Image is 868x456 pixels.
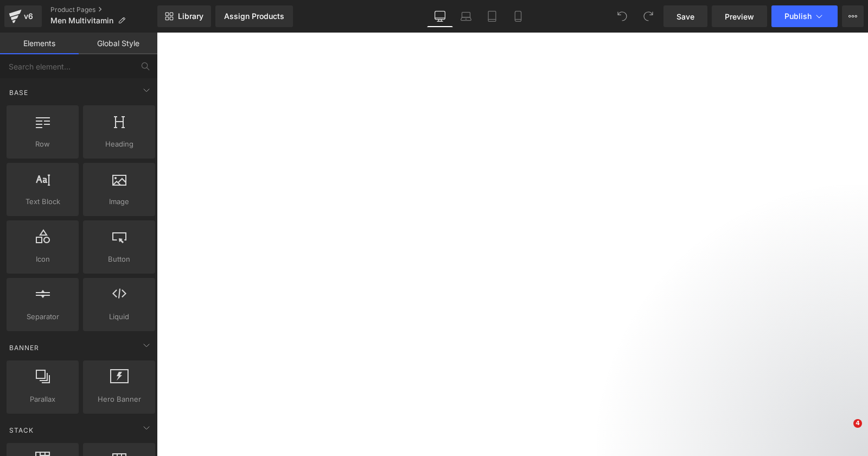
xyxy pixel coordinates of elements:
span: Heading [86,138,152,150]
span: Library [178,11,203,21]
a: Desktop [427,5,453,27]
span: Preview [725,11,754,22]
span: Hero Banner [86,394,152,405]
span: Publish [784,12,812,21]
span: Men Multivitamin [50,16,113,25]
div: v6 [22,9,35,23]
span: Stack [8,425,35,435]
div: Assign Products [224,12,284,21]
span: Icon [10,254,75,265]
span: Save [676,11,694,22]
a: Global Style [79,33,157,54]
span: Row [10,138,75,150]
span: Parallax [10,394,75,405]
button: Undo [611,5,633,27]
a: Product Pages [50,5,157,14]
a: Preview [712,5,767,27]
span: Image [86,196,152,207]
iframe: Intercom live chat [831,419,857,445]
span: Base [8,87,29,98]
a: New Library [157,5,211,27]
a: Tablet [479,5,505,27]
button: Publish [771,5,838,27]
button: Redo [637,5,659,27]
span: Button [86,254,152,265]
span: Separator [10,311,75,322]
button: More [842,5,864,27]
span: Liquid [86,311,152,322]
span: Text Block [10,196,75,207]
span: Banner [8,343,40,353]
a: Mobile [505,5,531,27]
a: Laptop [453,5,479,27]
span: 4 [853,419,862,428]
a: v6 [4,5,42,27]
